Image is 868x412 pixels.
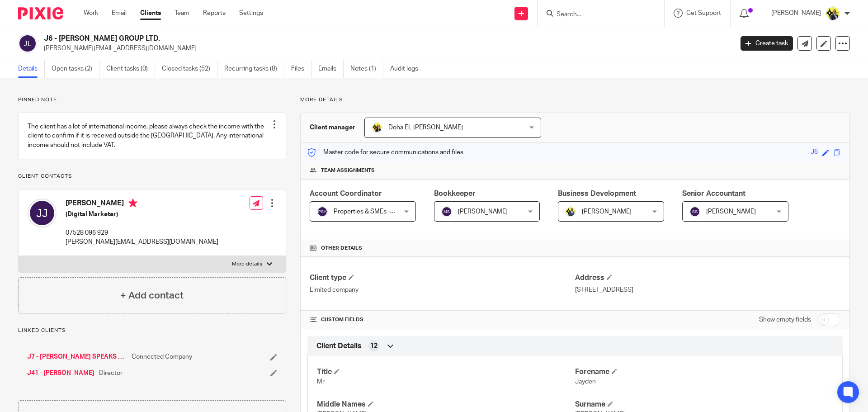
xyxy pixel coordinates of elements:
[334,208,400,215] span: Properties & SMEs - AC
[759,315,811,324] label: Show empty fields
[317,206,328,217] img: svg%3E
[689,206,700,217] img: svg%3E
[99,369,123,378] span: Director
[582,208,632,215] span: [PERSON_NAME]
[310,273,575,283] h4: Client type
[686,10,721,16] span: Get Support
[128,199,137,208] i: Primary
[317,379,325,385] span: Mr
[316,341,362,351] span: Client Details
[224,60,284,78] a: Recurring tasks (8)
[318,60,344,78] a: Emails
[232,260,262,268] p: More details
[771,9,821,18] p: [PERSON_NAME]
[558,190,636,197] span: Business Development
[310,190,382,197] span: Account Coordinator
[575,400,833,409] h4: Surname
[18,60,45,78] a: Details
[390,60,425,78] a: Audit logs
[321,167,375,174] span: Team assignments
[52,60,99,78] a: Open tasks (2)
[826,6,840,21] img: Dan-Starbridge%20(1).jpg
[44,34,590,43] h2: J6 - [PERSON_NAME] GROUP LTD.
[317,400,575,409] h4: Middle Names
[112,9,127,18] a: Email
[441,206,452,217] img: svg%3E
[321,245,362,252] span: Other details
[307,148,463,157] p: Master code for secure communications and files
[310,285,575,294] p: Limited company
[575,367,833,377] h4: Forename
[66,199,218,210] h4: [PERSON_NAME]
[106,60,155,78] a: Client tasks (0)
[372,122,382,133] img: Doha-Starbridge.jpg
[300,96,850,104] p: More details
[66,210,218,219] h5: (Digital Marketer)
[27,369,94,378] a: J41 - [PERSON_NAME]
[811,147,818,158] div: J6
[27,352,127,361] a: J7 - [PERSON_NAME] SPEAKS WELLNESS LTD
[18,34,37,53] img: svg%3E
[682,190,745,197] span: Senior Accountant
[556,11,637,19] input: Search
[458,208,508,215] span: [PERSON_NAME]
[388,124,463,131] span: Doha EL [PERSON_NAME]
[28,199,57,227] img: svg%3E
[140,9,161,18] a: Clients
[132,352,192,361] span: Connected Company
[350,60,383,78] a: Notes (1)
[162,60,217,78] a: Closed tasks (52)
[66,237,218,246] p: [PERSON_NAME][EMAIL_ADDRESS][DOMAIN_NAME]
[370,341,377,350] span: 12
[18,96,286,104] p: Pinned note
[18,7,63,19] img: Pixie
[310,316,575,323] h4: CUSTOM FIELDS
[291,60,311,78] a: Files
[18,327,286,334] p: Linked clients
[706,208,756,215] span: [PERSON_NAME]
[120,289,184,303] h4: + Add contact
[175,9,189,18] a: Team
[203,9,226,18] a: Reports
[575,285,840,294] p: [STREET_ADDRESS]
[741,36,793,51] a: Create task
[575,273,840,283] h4: Address
[44,44,727,53] p: [PERSON_NAME][EMAIL_ADDRESS][DOMAIN_NAME]
[18,173,286,180] p: Client contacts
[310,123,355,132] h3: Client manager
[565,206,576,217] img: Dennis-Starbridge.jpg
[434,190,476,197] span: Bookkeeper
[84,9,98,18] a: Work
[317,367,575,377] h4: Title
[575,379,596,385] span: Jayden
[66,228,218,237] p: 07528 096 929
[239,9,263,18] a: Settings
